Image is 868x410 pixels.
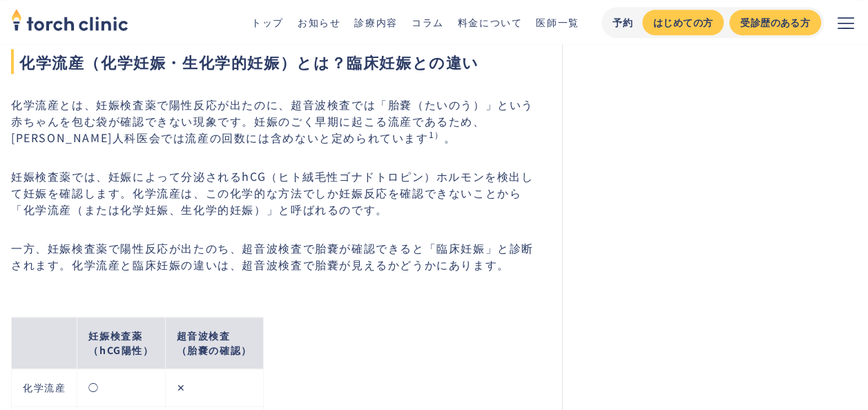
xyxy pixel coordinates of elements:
span: 化学流産（化学妊娠・生化学的妊娠）とは？臨床妊娠との違い [11,49,546,74]
a: home [11,10,128,35]
td: 化学流産 [12,369,77,406]
sup: 1） [428,128,443,140]
a: 診療内容 [354,15,397,29]
a: トップ [251,15,284,29]
td: ◯ [77,369,165,406]
div: はじめての方 [653,15,713,30]
p: 妊娠検査薬では、妊娠によって分泌されるhCG（ヒト絨毛性ゴナドトロピン）ホルモンを検出して妊娠を確認します。化学流産は、この化学的な方法でしか妊娠反応を確認できないことから「化学流産（または化学... [11,168,546,217]
td: ✕ [165,369,263,406]
a: 医師一覧 [536,15,579,29]
div: 受診歴のある方 [740,15,810,30]
div: 予約 [613,15,634,30]
th: 超音波検査 （胎嚢の確認） [165,317,263,369]
p: 一方、妊娠検査薬で陽性反応が出たのち、超音波検査で胎嚢が確認できると「臨床妊娠」と診断されます。化学流産と臨床妊娠の違いは、超音波検査で胎嚢が見えるかどうかにあります。 [11,240,546,273]
img: torch clinic [11,4,128,35]
p: 化学流産とは、妊娠検査薬で陽性反応が出たのに、超音波検査では「胎嚢（たいのう）」という赤ちゃんを包む袋が確認できない現象です。妊娠のごく早期に起こる流産であるため、[PERSON_NAME]人科... [11,96,546,146]
a: 受診歴のある方 [729,10,821,35]
a: はじめての方 [642,10,724,35]
a: コラム [412,15,444,29]
a: 料金について [458,15,523,29]
th: 妊娠検査薬 （hCG陽性） [77,317,165,369]
a: お知らせ [298,15,340,29]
